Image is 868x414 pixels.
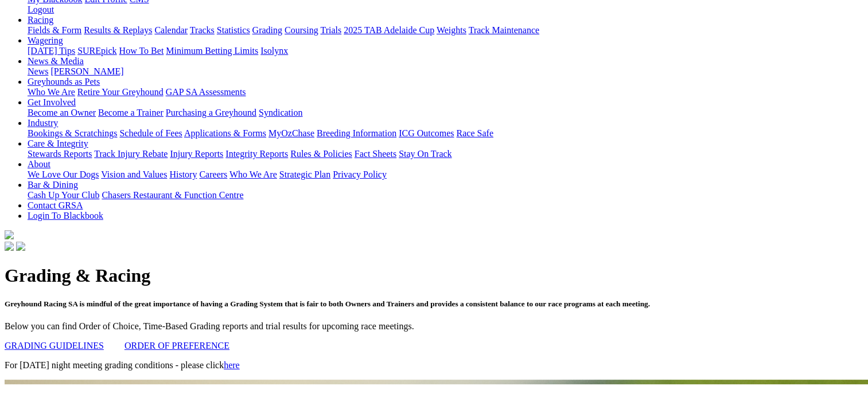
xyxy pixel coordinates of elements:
a: Who We Are [28,87,75,97]
a: Careers [199,169,227,179]
img: logo-grsa-white.png [5,230,14,239]
a: Login To Blackbook [28,211,103,220]
a: Cash Up Your Club [28,190,99,200]
a: Integrity Reports [225,149,288,159]
a: Statistics [217,25,250,35]
a: ICG Outcomes [399,128,454,138]
a: Isolynx [260,46,288,56]
a: Become a Trainer [98,108,164,117]
a: here [224,360,240,370]
a: Rules & Policies [290,149,352,159]
a: 2025 TAB Adelaide Cup [344,25,434,35]
a: Trials [320,25,341,35]
a: MyOzChase [268,128,314,138]
a: Chasers Restaurant & Function Centre [102,190,243,200]
a: Get Involved [28,97,76,107]
a: [PERSON_NAME] [50,66,123,76]
a: Strategic Plan [279,169,330,179]
a: Race Safe [456,128,493,138]
a: Results & Replays [84,25,152,35]
a: Minimum Betting Limits [166,46,258,56]
div: Industry [28,128,863,139]
a: Coursing [285,25,318,35]
a: Retire Your Greyhound [77,87,164,97]
div: Care & Integrity [28,149,863,159]
div: News & Media [28,66,863,77]
p: Below you can find Order of Choice, Time-Based Grading reports and trial results for upcoming rac... [5,321,863,332]
a: History [169,169,197,179]
a: Calendar [154,25,188,35]
a: Bookings & Scratchings [28,128,117,138]
a: GAP SA Assessments [166,87,246,97]
a: ORDER OF PREFERENCE [124,341,229,350]
a: Vision and Values [101,169,167,179]
a: GRADING GUIDELINES [5,341,104,350]
a: Care & Integrity [28,139,88,148]
h1: Grading & Racing [5,265,863,286]
div: Wagering [28,46,863,56]
a: Privacy Policy [333,169,387,179]
a: Racing [28,15,53,25]
a: Fields & Form [28,25,81,35]
div: Get Involved [28,108,863,118]
a: SUREpick [77,46,116,56]
a: Stewards Reports [28,149,92,159]
div: Racing [28,25,863,36]
a: News & Media [28,56,84,66]
a: Weights [437,25,466,35]
a: [DATE] Tips [28,46,75,56]
a: Logout [28,5,54,14]
a: Applications & Forms [184,128,266,138]
span: For [DATE] night meeting grading conditions - please click [5,360,240,370]
img: twitter.svg [16,242,25,251]
a: Stay On Track [399,149,451,159]
h5: Greyhound Racing SA is mindful of the great importance of having a Grading System that is fair to... [5,299,863,309]
a: We Love Our Dogs [28,169,99,179]
a: Schedule of Fees [119,128,182,138]
a: Purchasing a Greyhound [166,108,256,117]
a: Tracks [190,25,215,35]
a: Breeding Information [317,128,396,138]
a: Bar & Dining [28,180,78,190]
a: Injury Reports [170,149,223,159]
a: Who We Are [229,169,277,179]
a: Track Injury Rebate [94,149,168,159]
a: Contact GRSA [28,200,83,210]
a: Syndication [259,108,302,117]
a: How To Bet [119,46,164,56]
div: Bar & Dining [28,190,863,200]
a: About [28,159,50,169]
a: Become an Owner [28,108,96,117]
a: Wagering [28,36,63,45]
a: Fact Sheets [355,149,396,159]
a: News [28,66,48,76]
div: Greyhounds as Pets [28,87,863,97]
a: Track Maintenance [469,25,539,35]
div: About [28,169,863,180]
a: Greyhounds as Pets [28,77,100,86]
a: Industry [28,118,58,128]
img: facebook.svg [5,242,14,251]
a: Grading [252,25,282,35]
